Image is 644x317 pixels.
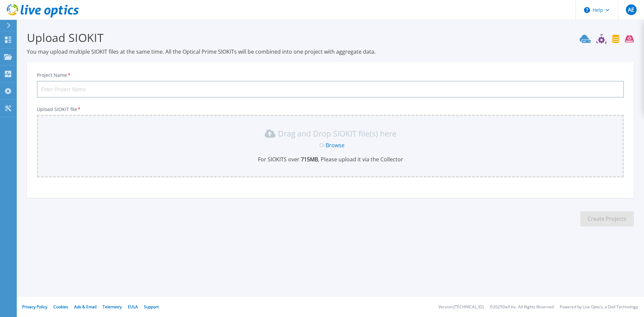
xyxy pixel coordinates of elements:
a: Browse [326,142,344,149]
p: You may upload multiple SIOKIT files at the same time. All the Optical Prime SIOKITs will be comb... [27,48,634,55]
a: EULA [128,304,138,310]
label: Project Name [37,73,71,77]
input: Enter Project Name [37,81,624,98]
li: Version: [TECHNICAL_ID] [438,305,484,309]
p: Upload SIOKIT file [37,107,624,112]
li: © 2025 Dell Inc. All Rights Reserved [490,305,554,309]
a: Ads & Email [74,304,97,310]
a: Support [144,304,159,310]
span: Or [319,142,326,149]
li: Powered by Live Optics, a Dell Technology [560,305,638,309]
a: Telemetry [103,304,122,310]
p: For SIOKITS over , Please upload it via the Collector [41,156,620,163]
span: AE [628,7,634,12]
b: 715 MB [300,156,318,163]
button: Create Projects [580,211,634,226]
a: Cookies [53,304,68,310]
p: Drag and Drop SIOKIT file(s) here [278,130,396,137]
div: Drag and Drop SIOKIT file(s) here OrBrowseFor SIOKITS over 715MB, Please upload it via the Collector [41,128,620,163]
h3: Upload SIOKIT [27,30,634,45]
a: Privacy Policy [22,304,47,310]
